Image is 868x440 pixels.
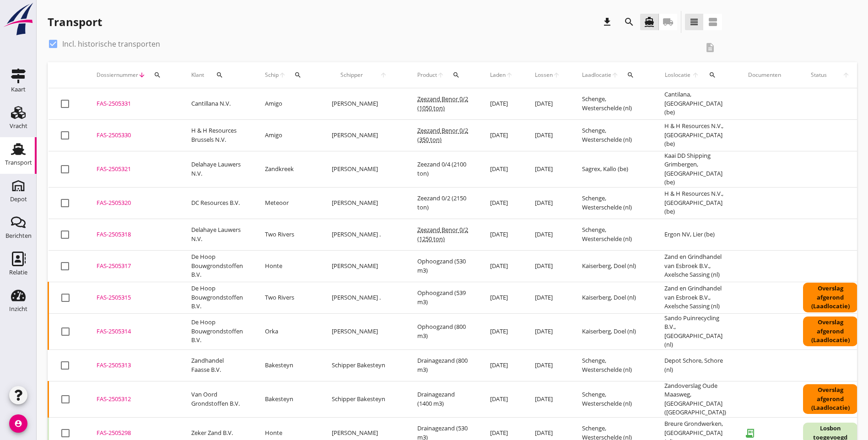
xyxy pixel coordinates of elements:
td: [DATE] [479,119,524,151]
td: [PERSON_NAME] [321,187,406,219]
td: DC Resources B.V. [180,187,254,219]
td: [PERSON_NAME] [321,313,406,349]
td: [DATE] [524,119,571,151]
td: [DATE] [524,282,571,313]
td: Kaai DD Shipping Grimbergen, [GEOGRAPHIC_DATA] (be) [653,151,737,187]
td: Schipper Bakesteyn [321,381,406,417]
td: [DATE] [479,349,524,381]
td: Ophoogzand (539 m3) [406,282,479,313]
td: Bakesteyn [254,381,321,417]
td: [DATE] [524,250,571,282]
i: arrow_upward [691,71,700,79]
span: Schip [265,71,279,79]
td: H & H Resources N.V., [GEOGRAPHIC_DATA] (be) [653,119,737,151]
td: Zand en Grindhandel van Esbroek B.V., Axelsche Sassing (nl) [653,282,737,313]
td: Bakesteyn [254,349,321,381]
i: view_agenda [707,16,718,27]
td: Schenge, Westerschelde (nl) [571,187,653,219]
div: FAS-2505313 [97,361,169,370]
i: arrow_upward [835,71,857,79]
td: Schenge, Westerschelde (nl) [571,219,653,250]
div: FAS-2505318 [97,230,169,239]
label: Incl. historische transporten [62,39,160,48]
td: [DATE] [479,187,524,219]
td: Kaiserberg, Doel (nl) [571,250,653,282]
td: [DATE] [524,187,571,219]
td: Van Oord Grondstoffen B.V. [180,381,254,417]
td: [DATE] [524,88,571,120]
div: FAS-2505314 [97,327,169,336]
td: Kaiserberg, Doel (nl) [571,282,653,313]
div: Relatie [9,269,27,275]
span: Schipper [332,71,371,79]
div: FAS-2505330 [97,131,169,140]
td: [PERSON_NAME] [321,119,406,151]
i: local_shipping [663,16,674,27]
td: Drainagezand (1400 m3) [406,381,479,417]
td: [DATE] [524,151,571,187]
div: Inzicht [9,306,27,312]
div: Berichten [5,233,32,239]
td: De Hoop Bouwgrondstoffen B.V. [180,313,254,349]
i: arrow_upward [553,71,560,79]
i: directions_boat [644,16,655,27]
div: Klant [191,64,243,86]
i: search [624,16,635,27]
span: Laden [490,71,506,79]
span: Product [417,71,437,79]
div: Transport [5,160,32,166]
td: H & H Resources N.V., [GEOGRAPHIC_DATA] (be) [653,187,737,219]
td: Amigo [254,88,321,120]
span: Loslocatie [664,71,691,79]
span: Status [803,71,835,79]
td: [PERSON_NAME] [321,250,406,282]
i: arrow_upward [506,71,513,79]
div: FAS-2505317 [97,262,169,271]
td: Orka [254,313,321,349]
div: Transport [48,15,102,29]
td: De Hoop Bouwgrondstoffen B.V. [180,282,254,313]
td: H & H Resources Brussels N.V. [180,119,254,151]
td: Delahaye Lauwers N.V. [180,219,254,250]
span: Zeezand Benor 0/2 (350 ton) [417,126,468,144]
i: search [453,71,460,79]
td: Honte [254,250,321,282]
div: Overslag afgerond (Laadlocatie) [803,283,857,312]
div: Documenten [748,71,781,79]
i: arrow_upward [279,71,286,79]
td: Meteoor [254,187,321,219]
td: [DATE] [479,88,524,120]
img: logo-small.a267ee39.svg [2,2,35,36]
div: FAS-2505315 [97,293,169,302]
td: Amigo [254,119,321,151]
td: Zandoverslag Oude Maasweg, [GEOGRAPHIC_DATA] ([GEOGRAPHIC_DATA]) [653,381,737,417]
div: Kaart [11,86,26,92]
td: Sando Puinrecycling B.V., [GEOGRAPHIC_DATA] (nl) [653,313,737,349]
i: search [216,71,223,79]
div: FAS-2505331 [97,99,169,108]
div: FAS-2505312 [97,395,169,404]
i: search [627,71,634,79]
td: De Hoop Bouwgrondstoffen B.V. [180,250,254,282]
i: arrow_upward [437,71,444,79]
td: [DATE] [524,349,571,381]
td: Schenge, Westerschelde (nl) [571,119,653,151]
td: Schenge, Westerschelde (nl) [571,349,653,381]
td: [DATE] [524,381,571,417]
div: FAS-2505298 [97,429,169,438]
i: account_circle [9,414,27,433]
td: Zandhandel Faasse B.V. [180,349,254,381]
i: download [602,16,613,27]
i: search [154,71,161,79]
td: [DATE] [479,282,524,313]
td: Schipper Bakesteyn [321,349,406,381]
td: [DATE] [479,219,524,250]
i: search [709,71,716,79]
td: Zeezand 0/2 (2150 ton) [406,187,479,219]
div: Overslag afgerond (Laadlocatie) [803,317,857,346]
td: Zeezand 0/4 (2100 ton) [406,151,479,187]
div: FAS-2505321 [97,165,169,174]
td: Ophoogzand (530 m3) [406,250,479,282]
td: [PERSON_NAME] . [321,219,406,250]
td: Drainagezand (800 m3) [406,349,479,381]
